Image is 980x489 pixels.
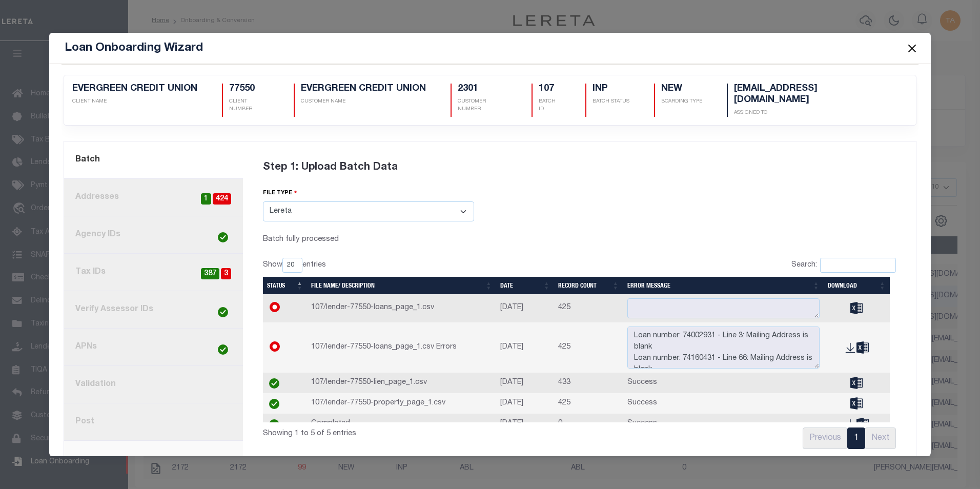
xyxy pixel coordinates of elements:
td: 107/lender-77550-loans_page_1.csv [307,294,496,322]
img: check-icon-green.svg [269,399,279,409]
td: Success [623,393,824,414]
img: check-icon-green.svg [218,344,228,355]
th: Error Message: activate to sort column ascending [623,277,824,294]
td: 107/lender-77550-lien_page_1.csv [307,373,496,393]
label: Search: [791,258,896,273]
th: Date: activate to sort column ascending [496,277,554,294]
h5: NEW [661,84,702,95]
p: BATCH STATUS [593,98,629,106]
h5: 2301 [458,84,507,95]
td: 425 [554,393,623,414]
td: 0 [554,414,623,434]
label: Show entries [263,258,326,273]
p: CLIENT NAME [72,98,197,106]
h5: EVERGREEN CREDIT UNION [301,84,426,95]
th: File Name/ Description: activate to sort column ascending [307,277,496,294]
img: check-icon-green.svg [218,307,228,317]
p: Boarding Type [661,98,702,106]
p: CLIENT NUMBER [229,98,269,113]
a: APNs [64,329,243,366]
td: [DATE] [496,322,554,373]
a: Addresses4241 [64,179,243,216]
h5: 107 [539,84,561,95]
h5: 77550 [229,84,269,95]
a: Batch [64,141,243,179]
p: Assigned To [734,109,883,117]
a: Agency IDs [64,216,243,254]
div: Step 1: Upload Batch Data [263,148,896,188]
td: Success [623,414,824,434]
td: 425 [554,322,623,373]
h5: EVERGREEN CREDIT UNION [72,84,197,95]
th: Status: activate to sort column descending [263,277,308,294]
td: [DATE] [496,294,554,322]
a: 1 [847,427,865,449]
p: CUSTOMER NUMBER [458,98,507,113]
td: 433 [554,373,623,393]
div: Showing 1 to 5 of 5 entries [263,422,519,440]
td: [DATE] [496,393,554,414]
a: Validation [64,366,243,403]
td: 107/lender-77550-loans_page_1.csv Errors [307,322,496,373]
span: 1 [201,193,211,205]
input: Search: [820,258,896,273]
img: check-icon-green.svg [269,378,279,389]
h5: INP [593,84,629,95]
button: Close [905,42,918,55]
div: Batch fully processed [263,234,474,246]
img: check-icon-green.svg [269,419,279,430]
td: 425 [554,294,623,322]
span: 387 [201,268,219,280]
p: BATCH ID [539,98,561,113]
h5: Loan Onboarding Wizard [65,41,203,55]
td: [DATE] [496,414,554,434]
textarea: Loan number: 74002931 - Line 3: Mailing Address is blank Loan number: 74160431 - Line 66: Mailing... [627,327,820,369]
img: check-icon-green.svg [218,232,228,242]
a: Verify Assessor IDs [64,291,243,329]
select: Showentries [282,258,302,273]
a: Tax IDs3387 [64,254,243,291]
span: 424 [213,193,231,205]
td: Success [623,373,824,393]
td: [DATE] [496,373,554,393]
th: Record Count: activate to sort column ascending [554,277,623,294]
p: CUSTOMER NAME [301,98,426,106]
label: file type [263,188,297,198]
td: Completed [307,414,496,434]
th: Download: activate to sort column ascending [824,277,890,294]
span: 3 [221,268,231,280]
td: 107/lender-77550-property_page_1.csv [307,393,496,414]
h5: [EMAIL_ADDRESS][DOMAIN_NAME] [734,84,883,106]
a: Post [64,403,243,441]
